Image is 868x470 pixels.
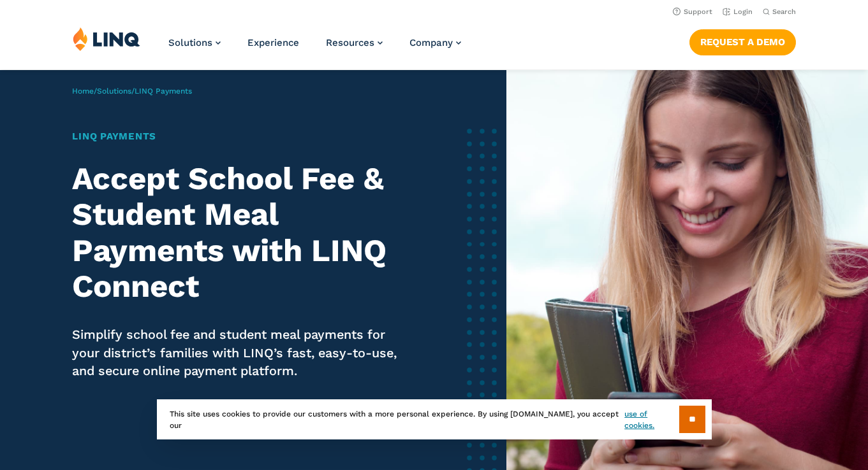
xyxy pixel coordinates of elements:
[689,27,796,55] nav: Button Navigation
[673,8,712,16] a: Support
[763,7,796,17] button: Open Search Bar
[97,87,131,96] a: Solutions
[723,8,753,16] a: Login
[72,326,414,380] p: Simplify school fee and student meal payments for your district’s families with LINQ’s fast, easy...
[409,37,461,48] a: Company
[247,37,299,48] a: Experience
[157,399,712,439] div: This site uses cookies to provide our customers with a more personal experience. By using [DOMAIN...
[689,29,796,55] a: Request a Demo
[624,408,679,431] a: use of cookies.
[168,27,461,69] nav: Primary Navigation
[73,27,140,51] img: LINQ | K‑12 Software
[409,37,453,48] span: Company
[326,37,374,48] span: Resources
[326,37,383,48] a: Resources
[168,37,221,48] a: Solutions
[72,129,414,144] h1: LINQ Payments
[135,87,192,96] span: LINQ Payments
[772,8,796,16] span: Search
[72,160,414,304] h2: Accept School Fee & Student Meal Payments with LINQ Connect
[168,37,212,48] span: Solutions
[72,87,94,96] a: Home
[72,87,192,96] span: / /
